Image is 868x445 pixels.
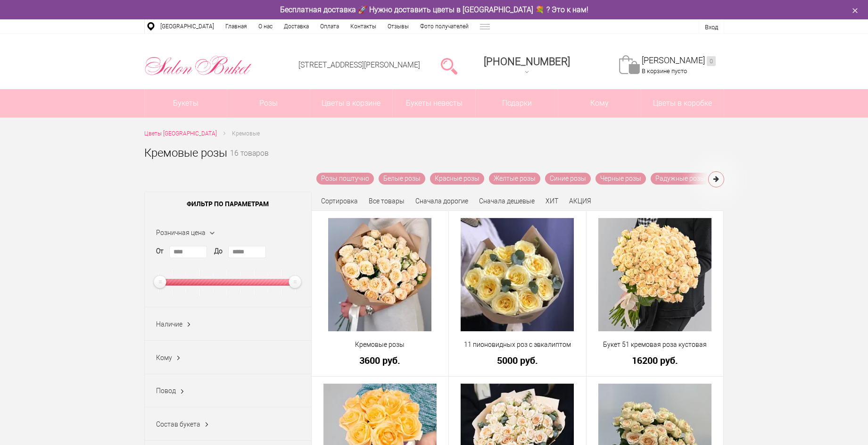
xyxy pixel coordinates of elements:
a: Цветы [GEOGRAPHIC_DATA] [144,129,217,139]
div: Бесплатная доставка 🚀 Нужно доставить цветы в [GEOGRAPHIC_DATA] 💐 ? Это к нам! [137,5,731,15]
a: Сначала дорогие [415,197,468,205]
span: [PHONE_NUMBER] [484,56,570,67]
a: Доставка [278,19,314,34]
img: Букет 51 кремовая роза кустовая [598,218,711,331]
a: Отзывы [382,19,414,34]
a: Кремовые розы [318,340,443,350]
h1: Кремовые розы [144,144,227,161]
a: Сначала дешевые [479,197,535,205]
span: Кремовые [232,130,260,137]
span: Розничная цена [156,229,206,236]
a: Контакты [345,19,382,34]
a: [PHONE_NUMBER] [478,52,576,79]
img: Цветы Нижний Новгород [144,53,252,78]
span: В корзине пусто [642,67,687,75]
a: [STREET_ADDRESS][PERSON_NAME] [298,60,420,69]
a: [GEOGRAPHIC_DATA] [155,19,220,34]
a: Розы [227,89,310,118]
ins: 0 [707,56,716,66]
img: Кремовые розы [328,218,431,331]
a: Оплата [314,19,345,34]
a: ХИТ [546,197,558,205]
a: 5000 руб. [455,355,580,365]
label: До [214,246,223,256]
a: Букеты невесты [393,89,475,118]
a: Все товары [369,197,405,205]
span: Цветы [GEOGRAPHIC_DATA] [144,130,217,137]
a: 16200 руб. [593,355,718,365]
a: О нас [253,19,278,34]
span: Наличие [156,320,182,328]
a: 3600 руб. [318,355,443,365]
a: 11 пионовидных роз с эвкалиптом [455,340,580,350]
span: Повод [156,387,176,395]
a: Синие розы [545,173,591,185]
span: Кому [156,354,172,361]
span: Сортировка [321,197,358,205]
label: От [156,246,164,256]
span: Фильтр по параметрам [145,192,311,216]
a: Букеты [145,89,227,118]
a: Букет 51 кремовая роза кустовая [593,340,718,350]
a: Цветы в корзине [310,89,393,118]
a: Главная [220,19,253,34]
a: Подарки [476,89,558,118]
a: Фото получателей [414,19,474,34]
img: 11 пионовидных роз с эвкалиптом [461,218,574,331]
a: Красные розы [430,173,484,185]
a: Радужные розы [651,173,710,185]
span: Состав букета [156,420,200,428]
a: Желтые розы [489,173,540,185]
a: Черные розы [595,173,646,185]
a: Вход [705,24,718,31]
small: 16 товаров [230,150,269,173]
span: Кому [558,89,641,118]
a: АКЦИЯ [569,197,591,205]
a: Белые розы [379,173,425,185]
a: [PERSON_NAME] [642,55,716,66]
a: Розы поштучно [316,173,374,185]
a: Цветы в коробке [641,89,724,118]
